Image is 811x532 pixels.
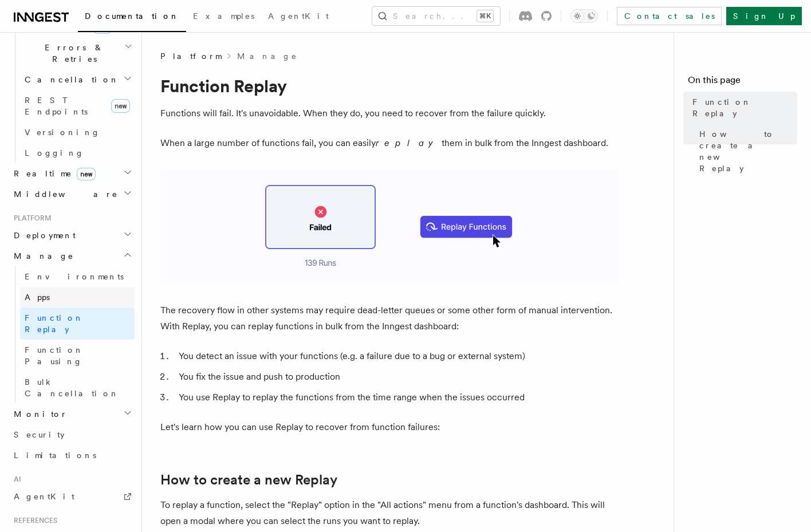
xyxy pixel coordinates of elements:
span: AI [9,475,21,484]
span: Platform [9,214,52,223]
p: When a large number of functions fail, you can easily them in bulk from the Inngest dashboard. [160,135,619,151]
span: Cancellation [20,74,119,85]
a: Sign Up [726,7,802,25]
a: Environments [20,266,135,287]
a: AgentKit [9,486,135,507]
p: The recovery flow in other systems may require dead-letter queues or some other form of manual in... [160,302,619,334]
a: Function Pausing [20,340,135,372]
span: Platform [160,50,221,62]
span: Function Replay [25,313,84,334]
a: Apps [20,287,135,308]
span: Function Pausing [25,345,84,366]
button: Monitor [9,404,135,424]
span: Environments [25,272,124,281]
a: Bulk Cancellation [20,372,135,404]
span: References [9,516,57,525]
span: AgentKit [268,11,329,21]
button: Errors & Retries [20,37,135,69]
span: Logging [25,148,84,157]
span: REST Endpoints [25,96,88,116]
span: Middleware [9,188,118,200]
a: REST Endpointsnew [20,90,135,122]
a: How to create a new Replay [695,124,797,179]
button: Toggle dark mode [570,9,598,23]
span: Realtime [9,168,96,179]
button: Cancellation [20,69,135,90]
em: replay [376,137,442,148]
span: Limitations [14,451,96,460]
a: Logging [20,143,135,163]
span: Documentation [85,11,179,21]
span: Examples [193,11,254,21]
span: Bulk Cancellation [25,377,119,398]
a: How to create a new Replay [160,472,337,488]
span: Function Replay [692,96,797,119]
a: Manage [237,50,298,62]
p: Let's learn how you can use Replay to recover from function failures: [160,419,619,435]
a: Limitations [9,445,135,466]
span: new [77,168,96,180]
a: AgentKit [261,3,336,31]
img: Relay graphic [160,170,619,284]
a: Examples [186,3,261,31]
span: AgentKit [14,492,74,501]
p: To replay a function, select the "Replay" option in the "All actions" menu from a function's dash... [160,497,619,529]
h1: Function Replay [160,76,619,96]
span: Versioning [25,128,100,137]
a: Function Replay [20,308,135,340]
h4: On this page [688,73,797,92]
p: Functions will fail. It's unavoidable. When they do, you need to recover from the failure quickly. [160,105,619,121]
span: Monitor [9,408,68,420]
a: Documentation [78,3,186,32]
span: new [111,99,130,113]
div: Manage [9,266,135,404]
span: How to create a new Replay [699,128,797,174]
button: Search...⌘K [372,7,500,25]
button: Deployment [9,225,135,246]
span: Apps [25,293,50,302]
li: You fix the issue and push to production [175,369,619,385]
button: Manage [9,246,135,266]
a: Contact sales [617,7,722,25]
li: You use Replay to replay the functions from the time range when the issues occurred [175,389,619,405]
button: Middleware [9,184,135,204]
span: Errors & Retries [20,42,124,65]
a: Function Replay [688,92,797,124]
span: Security [14,430,65,439]
li: You detect an issue with your functions (e.g. a failure due to a bug or external system) [175,348,619,364]
kbd: ⌘K [477,10,493,22]
a: Security [9,424,135,445]
span: Manage [9,250,74,262]
span: Deployment [9,230,76,241]
button: Realtimenew [9,163,135,184]
a: Versioning [20,122,135,143]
